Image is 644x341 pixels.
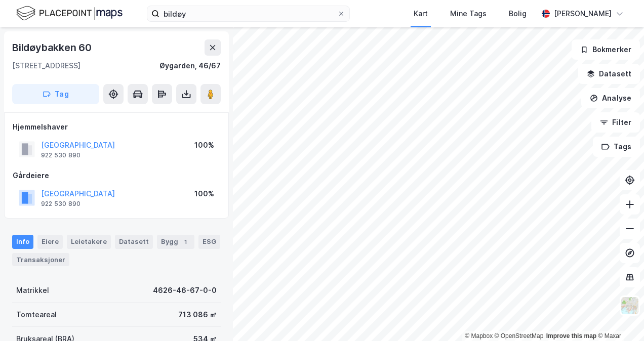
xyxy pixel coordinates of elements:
[198,235,220,249] div: ESG
[12,253,69,266] div: Transaksjoner
[157,235,194,249] div: Bygg
[578,64,640,84] button: Datasett
[509,8,527,20] div: Bolig
[16,284,49,296] div: Matrikkel
[12,39,94,56] div: Bildøybakken 60
[12,235,33,249] div: Info
[178,309,217,321] div: 713 086 ㎡
[495,332,544,339] a: OpenStreetMap
[572,39,640,60] button: Bokmerker
[194,139,214,151] div: 100%
[41,151,80,159] div: 922 530 890
[159,6,337,21] input: Søk på adresse, matrikkel, gårdeiere, leietakere eller personer
[153,284,217,296] div: 4626-46-67-0-0
[591,112,640,133] button: Filter
[581,88,640,108] button: Analyse
[159,60,221,72] div: Øygarden, 46/67
[13,169,220,182] div: Gårdeiere
[13,121,220,133] div: Hjemmelshaver
[546,332,596,339] a: Improve this map
[593,292,644,341] div: Kontrollprogram for chat
[465,332,493,339] a: Mapbox
[16,309,57,321] div: Tomteareal
[37,235,63,249] div: Eiere
[16,5,123,22] img: logo.f888ab2527a4732fd821a326f86c7f29.svg
[593,292,644,341] iframe: Chat Widget
[115,235,153,249] div: Datasett
[450,8,487,20] div: Mine Tags
[194,188,214,200] div: 100%
[180,237,190,247] div: 1
[414,8,428,20] div: Kart
[67,235,111,249] div: Leietakere
[12,60,80,72] div: [STREET_ADDRESS]
[554,8,612,20] div: [PERSON_NAME]
[41,200,80,208] div: 922 530 890
[593,137,640,157] button: Tags
[12,84,99,104] button: Tag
